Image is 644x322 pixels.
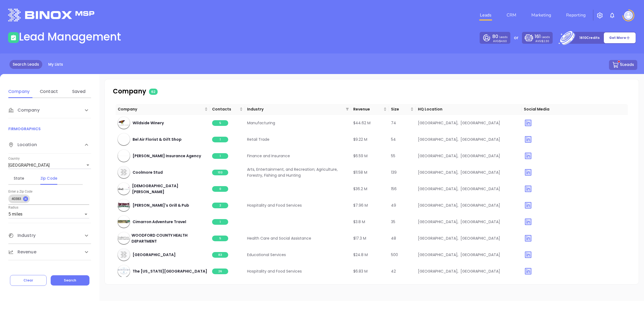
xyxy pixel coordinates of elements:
[133,202,189,208] span: [PERSON_NAME]'s Grill & Pub
[133,219,186,225] span: Cimarron Adventure Travel
[418,153,500,159] span: [GEOGRAPHIC_DATA], [GEOGRAPHIC_DATA]
[391,186,397,192] span: 156
[8,244,91,260] div: Revenue
[478,10,494,21] a: Leads
[524,185,532,193] img: linkedin yes
[247,236,311,241] span: Health Care and Social Assistance
[118,265,130,277] img: company-icon
[212,269,228,274] span: 26
[8,227,91,244] div: Industry
[504,10,518,21] a: CRM
[118,136,130,142] img: company-icon
[353,236,366,241] span: $17.3 M
[247,137,269,142] span: Retail Trade
[391,153,395,159] span: 55
[8,9,94,21] img: logo
[609,60,637,70] button: 5Leads
[529,10,553,21] a: Marketing
[353,137,367,142] span: $9.22 M
[82,210,90,218] button: Open
[524,267,532,276] img: linkedin yes
[624,11,633,20] img: user
[212,153,228,159] span: 1
[8,142,37,148] span: Location
[524,168,532,177] img: linkedin yes
[8,196,24,202] span: 40383
[212,203,228,208] span: 2
[418,219,500,224] span: [GEOGRAPHIC_DATA], [GEOGRAPHIC_DATA]
[391,219,395,224] span: 35
[116,104,210,115] th: Company
[499,39,507,43] span: $4.60
[418,120,500,126] span: [GEOGRAPHIC_DATA], [GEOGRAPHIC_DATA]
[118,220,130,223] img: company-icon
[38,88,60,95] div: Contact
[564,10,588,21] a: Reporting
[133,136,182,142] span: Bel Air Florist & Gift Shop
[353,203,368,208] span: $7.96 M
[212,120,228,126] span: 5
[609,12,615,19] img: iconNotification
[212,186,228,192] span: 0
[212,106,238,112] span: Contacts
[345,105,350,113] span: filter
[133,268,207,274] span: The [US_STATE][GEOGRAPHIC_DATA]
[8,107,40,113] span: Company
[118,236,130,240] img: company-icon
[210,104,245,115] th: Contacts
[391,203,396,208] span: 49
[247,203,302,208] span: Hospitality and Food Services
[247,252,286,257] span: Educational Services
[118,166,130,178] img: company-icon
[212,137,228,142] span: 1
[522,104,628,115] th: Social Media
[353,153,368,159] span: $6.59 M
[133,169,163,175] span: Coolmore Stud
[131,232,208,244] span: WOODFORD COUNTY HEALTH DEPARTMENT
[8,88,30,95] div: Company
[524,152,532,160] img: linkedin yes
[23,278,33,283] span: Clear
[416,104,522,115] th: HQ Location
[118,199,130,211] img: company-icon
[247,120,275,126] span: Manufacturing
[418,269,500,274] span: [GEOGRAPHIC_DATA], [GEOGRAPHIC_DATA]
[524,119,532,127] img: linkedin yes
[418,236,500,241] span: [GEOGRAPHIC_DATA], [GEOGRAPHIC_DATA]
[535,33,541,40] span: 161
[149,89,158,95] span: 62
[579,35,600,41] p: 1610 Credits
[247,106,344,112] span: Industry
[524,250,532,259] img: linkedin yes
[391,236,396,241] span: 48
[118,155,130,156] img: company-icon
[212,236,228,241] span: 5
[492,33,507,40] p: Leads
[9,60,42,69] a: Search Leads
[524,234,532,243] img: linkedin yes
[514,35,518,41] p: or
[118,249,130,261] img: company-icon
[597,12,603,19] img: iconSetting
[353,269,368,274] span: $6.83 M
[247,167,339,178] span: Arts, Entertainment, and Recreation; Agriculture, Forestry, Fishing and Hunting
[45,60,66,69] a: My Lists
[351,104,389,115] th: Revenue
[353,120,371,126] span: $44.62 M
[133,153,201,159] span: [PERSON_NAME] Insurance Agency
[8,175,30,182] div: State
[212,170,228,175] span: 103
[133,120,164,126] span: Wildside Winery
[524,217,532,226] img: linkedin yes
[118,120,130,126] img: company-icon
[133,252,176,258] span: [GEOGRAPHIC_DATA]
[8,206,18,209] label: Radius
[247,153,290,159] span: Finance and Insurance
[391,120,396,126] span: 74
[391,170,397,175] span: 139
[38,175,60,182] div: Zip Code
[8,157,20,160] label: Country
[8,249,36,255] span: Revenue
[391,252,398,257] span: 500
[418,170,500,175] span: [GEOGRAPHIC_DATA], [GEOGRAPHIC_DATA]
